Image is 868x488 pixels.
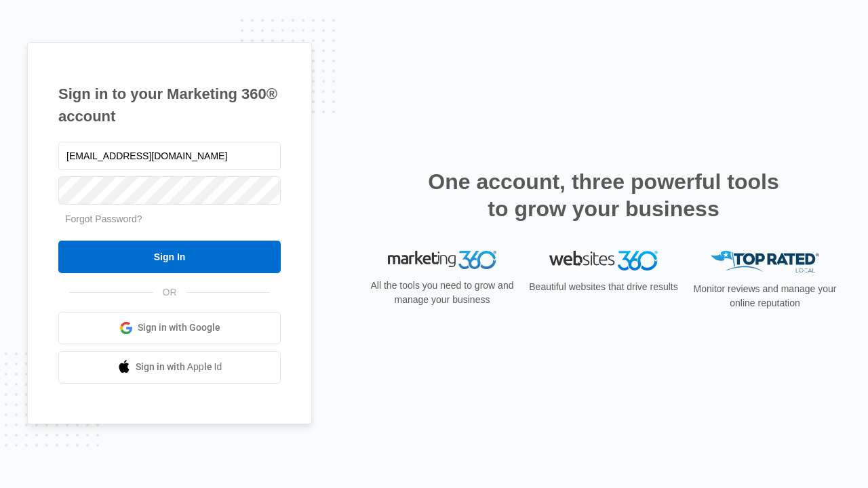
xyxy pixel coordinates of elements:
[58,83,281,127] h1: Sign in to your Marketing 360® account
[549,251,658,270] img: Websites 360
[58,312,281,344] a: Sign in with Google
[711,251,819,273] img: Top Rated Local
[689,282,841,310] p: Monitor reviews and manage your online reputation
[58,142,281,170] input: Email
[424,168,783,222] h2: One account, three powerful tools to grow your business
[58,351,281,384] a: Sign in with Apple Id
[366,279,518,307] p: All the tools you need to grow and manage your business
[136,360,222,374] span: Sign in with Apple Id
[153,285,186,300] span: OR
[388,251,496,270] img: Marketing 360
[65,213,142,224] a: Forgot Password?
[528,280,679,294] p: Beautiful websites that drive results
[138,321,220,335] span: Sign in with Google
[58,241,281,273] input: Sign In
